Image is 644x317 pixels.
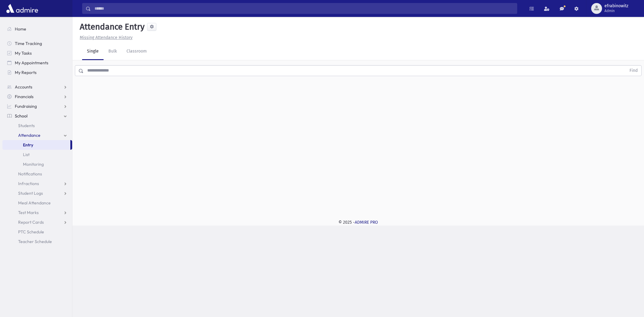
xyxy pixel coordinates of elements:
[2,179,72,188] a: Infractions
[77,35,133,40] a: Missing Attendance History
[15,113,27,119] span: School
[15,70,37,75] span: My Reports
[2,111,72,121] a: School
[18,219,44,225] span: Report Cards
[80,35,133,40] u: Missing Attendance History
[18,123,35,128] span: Students
[15,104,37,109] span: Fundraising
[2,48,72,58] a: My Tasks
[18,210,39,215] span: Test Marks
[2,58,72,68] a: My Appointments
[18,239,52,244] span: Teacher Schedule
[2,188,72,198] a: Student Logs
[2,140,70,150] a: Entry
[626,66,641,76] button: Find
[18,181,39,186] span: Infractions
[18,133,40,138] span: Attendance
[15,26,26,32] span: Home
[82,43,104,60] a: Single
[604,4,628,8] span: efrabinowitz
[15,84,32,90] span: Accounts
[2,130,72,140] a: Attendance
[2,24,72,34] a: Home
[18,171,42,177] span: Notifications
[91,3,517,14] input: Search
[2,121,72,130] a: Students
[82,219,634,226] div: © 2025 -
[77,22,145,32] h5: Attendance Entry
[15,94,34,99] span: Financials
[2,150,72,159] a: List
[2,101,72,111] a: Fundraising
[355,220,378,225] a: ADMIRE PRO
[2,68,72,77] a: My Reports
[2,198,72,208] a: Meal Attendance
[2,227,72,237] a: PTC Schedule
[5,2,40,14] img: AdmirePro
[15,41,42,46] span: Time Tracking
[2,169,72,179] a: Notifications
[104,43,122,60] a: Bulk
[2,82,72,92] a: Accounts
[122,43,152,60] a: Classroom
[18,191,43,196] span: Student Logs
[15,50,32,56] span: My Tasks
[604,8,628,13] span: Admin
[18,229,44,235] span: PTC Schedule
[2,92,72,101] a: Financials
[2,217,72,227] a: Report Cards
[2,208,72,217] a: Test Marks
[2,237,72,246] a: Teacher Schedule
[2,39,72,48] a: Time Tracking
[23,152,30,157] span: List
[18,200,51,206] span: Meal Attendance
[23,142,33,148] span: Entry
[15,60,48,66] span: My Appointments
[2,159,72,169] a: Monitoring
[23,162,44,167] span: Monitoring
